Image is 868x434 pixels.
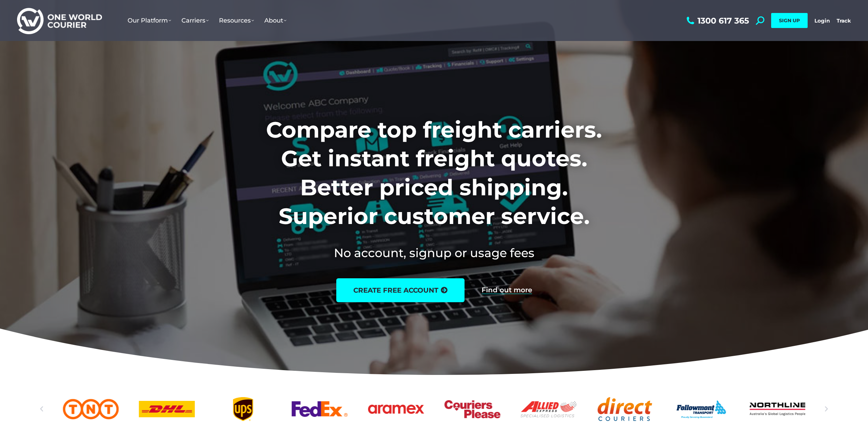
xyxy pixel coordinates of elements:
[221,244,647,261] h2: No account, signup or usage fees
[219,17,254,24] span: Resources
[128,17,171,24] span: Our Platform
[685,16,749,25] a: 1300 617 365
[139,397,195,421] a: DHl logo
[214,10,259,31] a: Resources
[259,10,292,31] a: About
[750,397,806,421] a: Northline logo
[750,397,806,421] div: 11 / 25
[814,17,830,24] a: Login
[444,397,500,421] a: Couriers Please logo
[176,10,214,31] a: Carriers
[292,397,348,421] div: 5 / 25
[221,115,647,231] h1: Compare top freight carriers. Get instant freight quotes. Better priced shipping. Superior custom...
[520,397,576,421] a: Allied Express logo
[597,397,653,421] div: 9 / 25
[368,397,424,421] div: 6 / 25
[122,10,176,31] a: Our Platform
[63,397,119,421] div: 2 / 25
[520,397,576,421] div: 8 / 25
[139,397,195,421] div: 3 / 25
[215,397,271,421] a: UPS logo
[482,286,532,294] a: Find out more
[292,397,348,421] a: FedEx logo
[215,397,271,421] div: 4 / 25
[181,17,209,24] span: Carriers
[63,397,806,421] div: Slides
[837,17,851,24] a: Track
[336,278,465,302] a: create free account
[444,397,500,421] div: 7 / 25
[771,13,808,28] a: SIGN UP
[673,397,729,421] div: 10 / 25
[779,17,800,24] span: SIGN UP
[264,17,286,24] span: About
[673,397,729,421] a: Followmont transoirt web logo
[368,397,424,421] a: Aramex_logo
[63,397,119,421] a: TNT logo Australian freight company
[17,7,102,34] img: One World Courier
[597,397,653,421] a: Direct Couriers logo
